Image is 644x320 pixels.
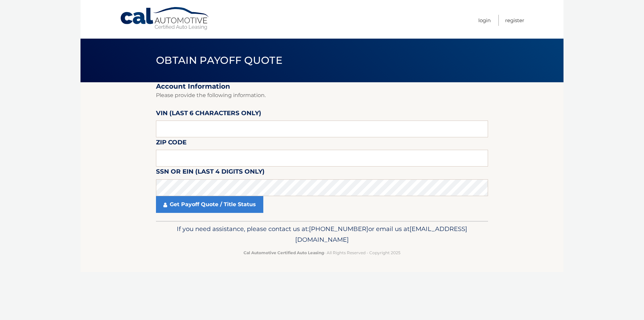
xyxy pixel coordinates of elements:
strong: Cal Automotive Certified Auto Leasing [244,250,324,255]
p: Please provide the following information. [156,91,488,100]
p: If you need assistance, please contact us at: or email us at [160,224,484,245]
a: Register [505,15,524,26]
label: VIN (last 6 characters only) [156,108,261,121]
label: SSN or EIN (last 4 digits only) [156,167,265,179]
span: Obtain Payoff Quote [156,54,282,66]
p: - All Rights Reserved - Copyright 2025 [160,249,484,256]
a: Cal Automotive [120,7,210,31]
a: Get Payoff Quote / Title Status [156,196,263,213]
h2: Account Information [156,82,488,91]
label: Zip Code [156,137,186,150]
a: Login [478,15,491,26]
span: [PHONE_NUMBER] [309,225,368,233]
